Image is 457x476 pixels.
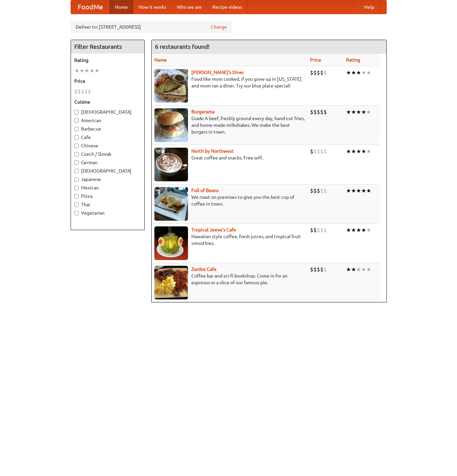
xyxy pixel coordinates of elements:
[323,69,327,76] li: $
[74,159,141,166] label: German
[81,88,84,95] li: $
[79,67,84,74] li: ★
[346,69,351,76] li: ★
[366,108,371,116] li: ★
[89,67,94,74] li: ★
[317,187,320,194] li: $
[74,67,79,74] li: ★
[74,144,79,148] input: Chinese
[361,266,366,273] li: ★
[74,186,79,190] input: Mexican
[317,108,320,116] li: $
[74,117,141,124] label: American
[74,57,141,64] h5: Rating
[356,108,361,116] li: ★
[78,88,81,95] li: $
[74,109,141,115] label: [DEMOGRAPHIC_DATA]
[74,168,141,174] label: [DEMOGRAPHIC_DATA]
[71,0,110,14] a: FoodMe
[317,148,320,155] li: $
[346,187,351,194] li: ★
[361,108,366,116] li: ★
[74,211,79,215] input: Vegetarian
[154,272,305,286] p: Coffee bar and sci-fi bookshop. Come in for an espresso or a slice of our famous pie.
[74,135,79,140] input: Cafe
[211,24,227,30] a: Change
[313,148,317,155] li: $
[172,0,207,14] a: Who we are
[74,177,79,182] input: Japanese
[94,67,100,74] li: ★
[310,57,321,63] a: Price
[351,266,356,273] li: ★
[366,148,371,155] li: ★
[154,266,188,299] img: zardoz.jpg
[74,210,141,216] label: Vegetarian
[366,266,371,273] li: ★
[74,99,141,105] h5: Cuisine
[74,184,141,191] label: Mexican
[110,0,133,14] a: Home
[191,70,244,75] b: [PERSON_NAME]'s Diner
[74,193,141,199] label: Pizza
[191,148,234,154] a: North by Northwest
[74,78,141,84] h5: Price
[356,266,361,273] li: ★
[191,188,219,193] a: Full of Beans
[133,0,172,14] a: How it works
[310,148,313,155] li: $
[191,266,217,272] a: Zardoz Cafe
[313,266,317,273] li: $
[346,266,351,273] li: ★
[351,187,356,194] li: ★
[74,194,79,198] input: Pizza
[366,69,371,76] li: ★
[346,148,351,155] li: ★
[366,226,371,234] li: ★
[74,110,79,114] input: [DEMOGRAPHIC_DATA]
[313,187,317,194] li: $
[323,108,327,116] li: $
[361,148,366,155] li: ★
[154,115,305,135] p: Grade A beef, freshly ground every day, hand-cut fries, and home-made milkshakes. We make the bes...
[323,187,327,194] li: $
[191,109,215,114] a: Burgerama
[74,151,141,157] label: Czech / Slovak
[351,148,356,155] li: ★
[351,108,356,116] li: ★
[154,154,305,161] p: Great coffee and snacks. Free wifi.
[351,69,356,76] li: ★
[320,266,323,273] li: $
[323,266,327,273] li: $
[191,227,236,232] a: Tropical Jeeve's Cafe
[361,226,366,234] li: ★
[310,226,313,234] li: $
[356,148,361,155] li: ★
[320,226,323,234] li: $
[154,194,305,207] p: We roast on premises to give you the best cup of coffee in town.
[207,0,247,14] a: Recipe videos
[317,266,320,273] li: $
[74,176,141,183] label: Japanese
[155,43,210,50] ng-pluralize: 6 restaurants found!
[71,40,144,53] h4: Filter Restaurants
[351,226,356,234] li: ★
[320,148,323,155] li: $
[84,88,88,95] li: $
[366,187,371,194] li: ★
[74,203,79,207] input: Thai
[74,118,79,123] input: American
[84,67,89,74] li: ★
[88,88,91,95] li: $
[310,69,313,76] li: $
[154,108,188,142] img: burgerama.jpg
[356,69,361,76] li: ★
[310,108,313,116] li: $
[361,187,366,194] li: ★
[310,187,313,194] li: $
[356,187,361,194] li: ★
